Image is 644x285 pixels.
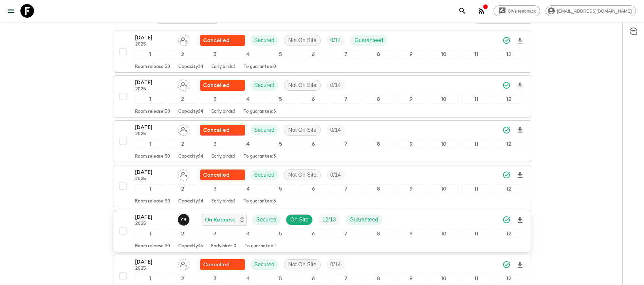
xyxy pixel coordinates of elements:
[200,170,245,180] div: Flash Pack cancellation
[200,140,230,148] div: 3
[461,50,491,59] div: 11
[429,184,459,193] div: 10
[168,140,198,148] div: 2
[396,274,426,283] div: 9
[256,216,277,224] p: Secured
[178,216,191,221] span: Yogi Bear (Indra Prayogi)
[135,154,170,159] p: Room release: 30
[265,95,295,104] div: 5
[243,154,276,159] p: To guarantee: 3
[461,95,491,104] div: 11
[502,126,511,134] svg: Synced Successfully
[364,184,393,193] div: 8
[200,229,230,238] div: 3
[135,199,170,204] p: Room release: 30
[178,171,189,177] span: Assign pack leader
[288,261,316,269] p: Not On Site
[135,229,165,238] div: 1
[516,37,524,45] svg: Download Onboarding
[203,171,229,179] p: Cancelled
[168,229,198,238] div: 2
[553,8,636,14] span: [EMAIL_ADDRESS][DOMAIN_NAME]
[135,109,170,114] p: Room release: 30
[396,184,426,193] div: 9
[494,140,524,148] div: 12
[135,266,172,271] p: 2025
[298,184,328,193] div: 6
[211,154,235,159] p: Early birds: 1
[396,95,426,104] div: 9
[254,126,275,134] p: Secured
[181,217,187,222] p: Y B
[203,81,229,89] p: Cancelled
[211,109,235,114] p: Early birds: 1
[113,120,531,162] button: [DATE]2025Assign pack leaderFlash Pack cancellationSecuredNot On SiteTrip Fill123456789101112Room...
[135,140,165,148] div: 1
[326,35,345,46] div: Trip Fill
[326,125,345,136] div: Trip Fill
[429,95,459,104] div: 10
[250,80,279,91] div: Secured
[254,261,275,269] p: Secured
[135,78,172,87] p: [DATE]
[4,4,18,18] button: menu
[326,259,345,270] div: Trip Fill
[494,184,524,193] div: 12
[330,81,341,89] p: 0 / 14
[135,176,172,182] p: 2025
[178,64,203,70] p: Capacity: 14
[178,109,203,114] p: Capacity: 14
[330,261,341,269] p: 0 / 14
[135,123,172,131] p: [DATE]
[203,126,229,134] p: Cancelled
[211,199,235,204] p: Early birds: 1
[461,184,491,193] div: 11
[331,50,361,59] div: 7
[178,214,191,226] button: YB
[168,274,198,283] div: 2
[331,95,361,104] div: 7
[494,5,540,16] a: Give feedback
[331,140,361,148] div: 7
[298,95,328,104] div: 6
[135,274,165,283] div: 1
[178,82,189,87] span: Assign pack leader
[135,87,172,92] p: 2025
[288,81,316,89] p: Not On Site
[135,95,165,104] div: 1
[502,216,511,224] svg: Synced Successfully
[284,80,321,91] div: Not On Site
[233,274,263,283] div: 4
[502,36,511,44] svg: Synced Successfully
[135,213,172,221] p: [DATE]
[254,81,275,89] p: Secured
[113,165,531,207] button: [DATE]2025Assign pack leaderFlash Pack cancellationSecuredNot On SiteTrip Fill123456789101112Room...
[330,126,341,134] p: 0 / 14
[494,274,524,283] div: 12
[494,95,524,104] div: 12
[250,125,279,136] div: Secured
[364,274,393,283] div: 8
[516,171,524,179] svg: Download Onboarding
[113,210,531,252] button: [DATE]2025Yogi Bear (Indra Prayogi)On RequestSecuredOn SiteTrip FillGuaranteed123456789101112Room...
[203,36,229,44] p: Cancelled
[243,109,276,114] p: To guarantee: 3
[429,274,459,283] div: 10
[178,154,203,159] p: Capacity: 14
[265,140,295,148] div: 5
[243,199,276,204] p: To guarantee: 3
[135,258,172,266] p: [DATE]
[429,140,459,148] div: 10
[250,259,279,270] div: Secured
[200,95,230,104] div: 3
[135,244,170,249] p: Room release: 30
[284,170,321,180] div: Not On Site
[178,261,189,266] span: Assign pack leader
[396,140,426,148] div: 9
[200,35,245,46] div: Flash Pack cancellation
[254,36,275,44] p: Secured
[233,140,263,148] div: 4
[200,80,245,91] div: Flash Pack cancellation
[364,140,393,148] div: 8
[286,214,313,225] div: On Site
